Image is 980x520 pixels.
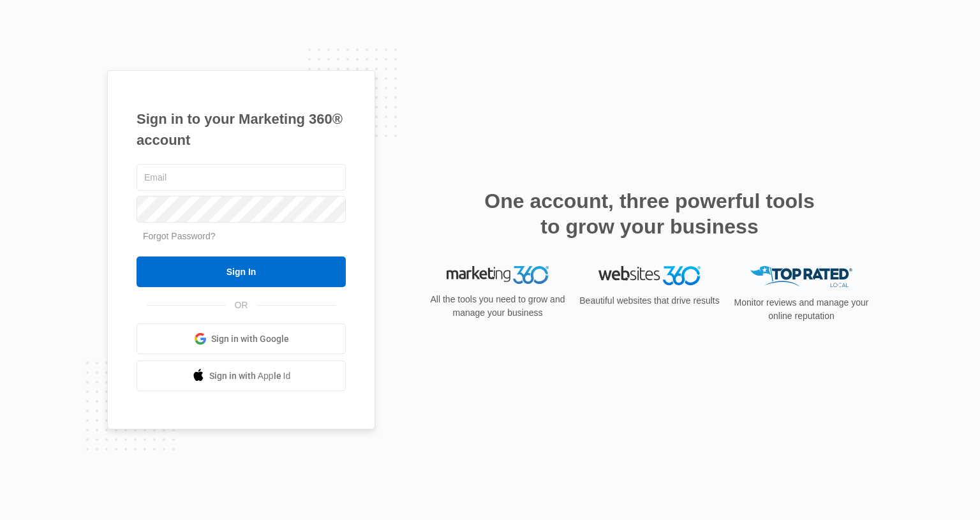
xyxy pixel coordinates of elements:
[480,188,819,239] h2: One account, three powerful tools to grow your business
[730,296,873,323] p: Monitor reviews and manage your online reputation
[209,369,291,383] span: Sign in with Apple Id
[137,108,346,151] h1: Sign in to your Marketing 360® account
[426,293,569,320] p: All the tools you need to grow and manage your business
[137,164,346,191] input: Email
[750,266,852,287] img: Top Rated Local
[137,256,346,287] input: Sign In
[211,332,289,346] span: Sign in with Google
[137,323,346,354] a: Sign in with Google
[447,266,549,284] img: Marketing 360
[578,294,721,308] p: Beautiful websites that drive results
[598,266,701,285] img: Websites 360
[226,299,257,312] span: OR
[137,360,346,391] a: Sign in with Apple Id
[143,231,216,241] a: Forgot Password?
